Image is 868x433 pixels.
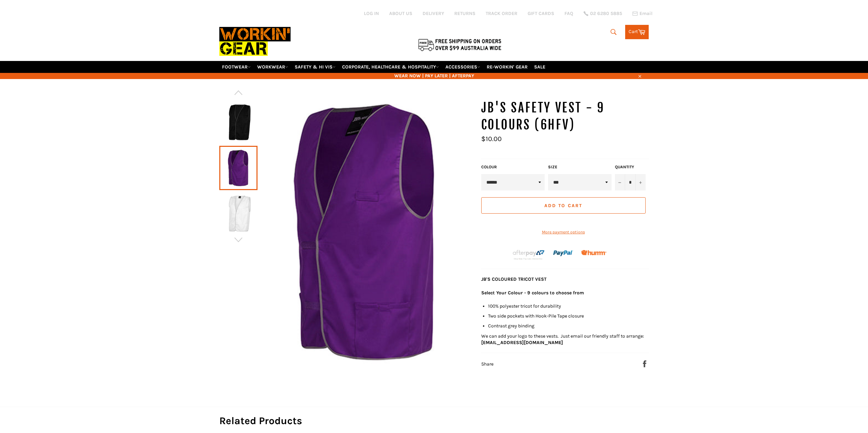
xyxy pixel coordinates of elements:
[544,203,582,208] span: Add to Cart
[454,10,475,17] a: RETURNS
[528,10,554,17] a: GIFT CARDS
[564,10,573,17] a: FAQ
[625,25,649,39] a: Cart
[339,61,442,73] a: CORPORATE, HEALTHCARE & HOSPITALITY
[481,276,546,282] strong: JB'S COLOURED TRICOT VEST
[292,61,338,73] a: SAFETY & HI VIS
[481,340,563,345] strong: [EMAIL_ADDRESS][DOMAIN_NAME]
[615,174,625,190] button: Reduce item quantity by one
[639,11,652,16] span: Email
[223,104,254,141] img: JB'S Safety Vest - 9 Colours ( 6HFV) - Workin' Gear
[615,164,646,170] label: Quantity
[488,323,649,329] li: Contrast grey binding
[443,61,483,73] a: ACCESSORIES
[219,61,253,73] a: FOOTWEAR
[481,99,649,133] h1: JB'S Safety Vest - 9 Colours (6HFV)
[219,73,649,79] span: WEAR NOW | PAY LATER | AFTERPAY
[417,37,502,52] img: Flat $9.95 shipping Australia wide
[512,249,545,261] img: Afterpay-Logo-on-dark-bg_large.png
[481,361,494,367] span: Share
[581,250,606,255] img: Humm_core_logo_RGB-01_300x60px_small_195d8312-4386-4de7-b182-0ef9b6303a37.png
[223,195,254,232] img: JB'S Safety Vest - 9 Colours ( 6HFV) - Workin' Gear
[548,164,612,170] label: Size
[481,135,502,143] span: $10.00
[590,11,622,16] span: 02 6280 5885
[481,333,649,346] p: We can add your logo to these vests. Just email our friendly staff to arrange:
[531,61,548,73] a: SALE
[254,61,291,73] a: WORKWEAR
[553,243,573,263] img: paypal.png
[481,229,646,235] a: More payment options
[481,164,545,170] label: COLOUR
[219,414,649,428] h2: Related Products
[484,61,530,73] a: RE-WORKIN' GEAR
[481,290,584,296] span: Select Your Colour - 9 colours to choose from
[481,197,646,214] button: Add to Cart
[486,10,517,17] a: TRACK ORDER
[635,174,646,190] button: Increase item quantity by one
[584,11,622,16] a: 02 6280 5885
[258,99,474,364] img: JB'S Safety Vest - 9 Colours ( 6HFV) - Workin' Gear
[488,313,649,319] li: Two side pockets with Hook-Pile Tape closure
[632,11,652,16] a: Email
[364,11,379,16] a: Log in
[423,10,444,17] a: DELIVERY
[389,10,412,17] a: ABOUT US
[219,22,291,61] img: Workin Gear leaders in Workwear, Safety Boots, PPE, Uniforms. Australia's No.1 in Workwear
[488,303,649,309] li: 100% polyester tricot for durability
